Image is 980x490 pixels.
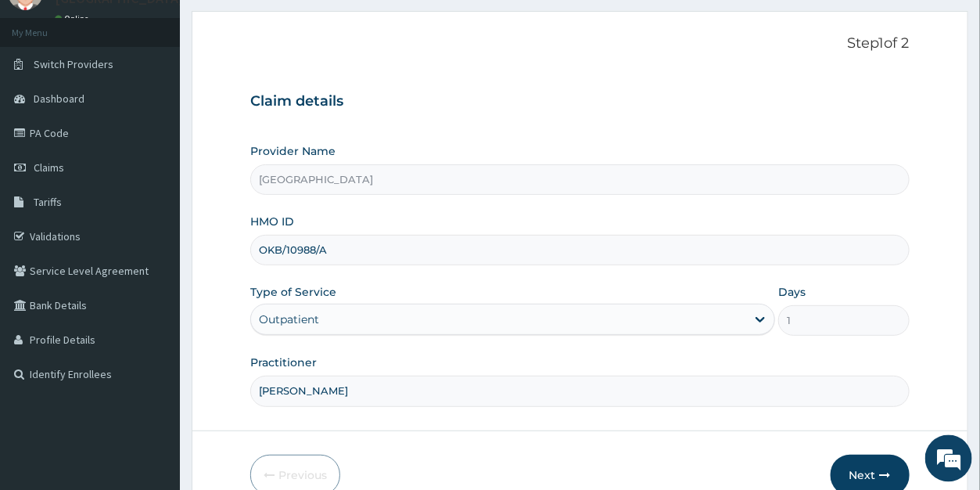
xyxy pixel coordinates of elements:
label: Days [778,284,806,300]
label: Provider Name [250,143,336,159]
img: d_794563401_company_1708531726252_794563401 [29,78,63,117]
label: Practitioner [250,355,317,370]
div: Chat with us now [81,88,263,108]
label: Type of Service [250,284,336,300]
span: Dashboard [34,92,84,106]
a: Online [55,13,92,24]
h3: Claim details [250,93,909,110]
textarea: Type your message and hit 'Enter' [8,325,298,380]
div: Minimize live chat window [257,8,294,45]
label: HMO ID [250,214,294,229]
input: Enter Name [250,376,909,406]
p: Step 1 of 2 [250,35,909,52]
span: Switch Providers [34,57,113,71]
span: Tariffs [34,195,62,209]
div: Outpatient [259,312,319,327]
input: Enter HMO ID [250,235,909,265]
span: Claims [34,160,64,175]
span: We're online! [91,146,216,304]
